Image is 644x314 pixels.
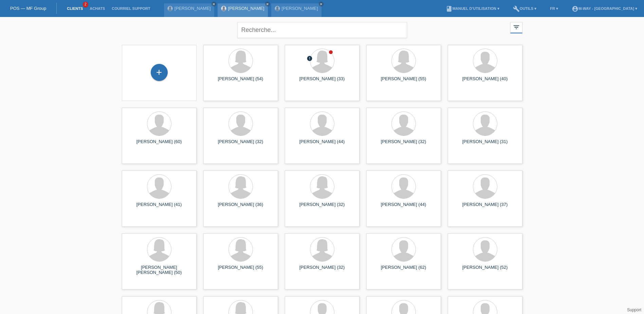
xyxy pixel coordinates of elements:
[265,2,270,6] a: close
[453,76,517,87] div: [PERSON_NAME] (40)
[290,139,354,150] div: [PERSON_NAME] (44)
[209,202,273,213] div: [PERSON_NAME] (36)
[510,6,540,11] a: buildOutils ▾
[453,202,517,213] div: [PERSON_NAME] (37)
[290,202,354,213] div: [PERSON_NAME] (32)
[547,6,562,11] a: FR ▾
[282,6,318,11] a: [PERSON_NAME]
[513,23,520,31] i: filter_list
[442,6,503,11] a: bookManuel d’utilisation ▾
[209,76,273,87] div: [PERSON_NAME] (54)
[228,6,264,11] a: [PERSON_NAME]
[446,5,453,12] i: book
[453,265,517,276] div: [PERSON_NAME] (52)
[10,6,46,11] a: POS — MF Group
[108,6,153,11] a: Courriel Support
[151,67,167,78] div: Enregistrer le client
[372,76,436,87] div: [PERSON_NAME] (55)
[127,139,191,150] div: [PERSON_NAME] (60)
[290,76,354,87] div: [PERSON_NAME] (33)
[307,55,313,63] div: Non confirmé, en cours
[513,5,520,12] i: build
[319,2,324,6] a: close
[237,22,407,38] input: Recherche...
[372,265,436,276] div: [PERSON_NAME] (62)
[572,5,578,12] i: account_circle
[307,55,313,62] i: error
[211,2,216,6] a: close
[212,2,216,6] i: close
[266,2,269,6] i: close
[209,139,273,150] div: [PERSON_NAME] (32)
[127,265,191,276] div: [PERSON_NAME] [PERSON_NAME] (50)
[372,202,436,213] div: [PERSON_NAME] (44)
[627,308,641,312] a: Support
[63,6,86,11] a: Clients
[86,6,108,11] a: Achats
[174,6,211,11] a: [PERSON_NAME]
[453,139,517,150] div: [PERSON_NAME] (31)
[568,6,641,11] a: account_circlem-way - [GEOGRAPHIC_DATA] ▾
[290,265,354,276] div: [PERSON_NAME] (32)
[209,265,273,276] div: [PERSON_NAME] (55)
[372,139,436,150] div: [PERSON_NAME] (32)
[319,2,323,6] i: close
[83,2,88,7] span: 2
[127,202,191,213] div: [PERSON_NAME] (41)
